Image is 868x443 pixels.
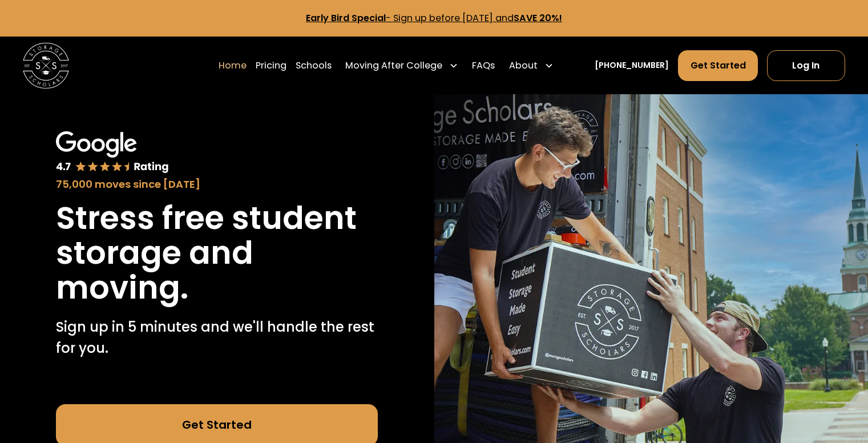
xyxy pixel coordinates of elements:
strong: Early Bird Special [306,11,386,25]
div: Moving After College [345,59,442,73]
a: FAQs [472,50,495,82]
a: [PHONE_NUMBER] [595,59,669,71]
a: Pricing [256,50,286,82]
img: Storage Scholars main logo [23,43,69,89]
a: Early Bird Special- Sign up before [DATE] andSAVE 20%! [306,11,562,25]
img: Google 4.7 star rating [56,131,168,175]
div: 75,000 moves since [DATE] [56,176,378,192]
a: Schools [296,50,332,82]
h1: Stress free student storage and moving. [56,201,378,305]
a: Log In [767,50,845,81]
div: Moving After College [341,50,463,82]
strong: SAVE 20%! [514,11,562,25]
a: home [23,43,69,89]
div: About [504,50,558,82]
p: Sign up in 5 minutes and we'll handle the rest for you. [56,317,378,359]
div: About [509,59,538,73]
a: Get Started [678,50,757,81]
a: Home [219,50,247,82]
